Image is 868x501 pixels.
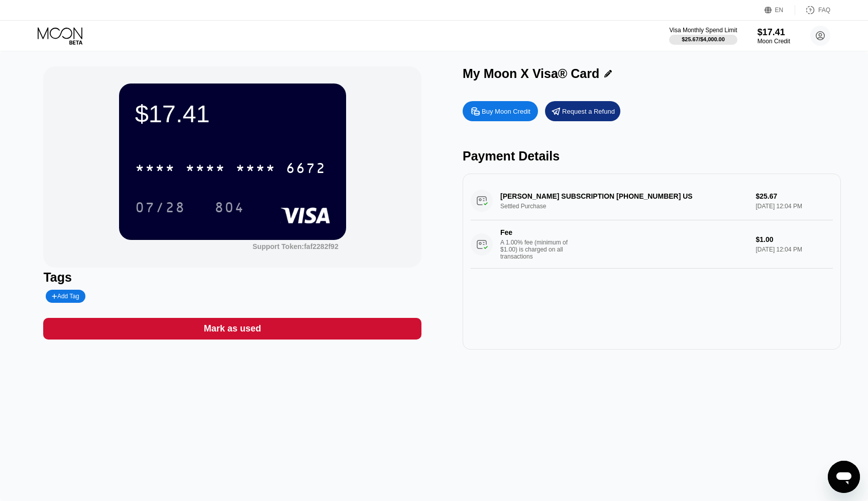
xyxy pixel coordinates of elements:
[43,270,421,285] div: Tags
[818,7,830,14] div: FAQ
[757,27,790,38] div: $17.41
[463,101,538,121] div: Buy Moon Credit
[682,36,725,42] div: $25.67 / $4,000.00
[204,323,261,335] div: Mark as used
[128,195,193,220] div: 07/28
[482,107,530,116] div: Buy Moon Credit
[500,228,571,236] div: Fee
[253,242,339,251] div: Support Token:faf2282f92
[669,27,737,34] div: Visa Monthly Spend Limit
[253,242,339,251] div: Support Token: faf2282f92
[135,201,185,217] div: 07/28
[757,38,790,45] div: Moon Credit
[755,235,832,243] div: $1.00
[46,290,85,303] div: Add Tag
[775,7,784,14] div: EN
[500,239,576,260] div: A 1.00% fee (minimum of $1.00) is charged on all transactions
[765,5,795,15] div: EN
[43,318,421,340] div: Mark as used
[545,101,620,121] div: Request a Refund
[828,461,860,493] iframe: Button to launch messaging window
[471,220,833,269] div: FeeA 1.00% fee (minimum of $1.00) is charged on all transactions$1.00[DATE] 12:04 PM
[795,5,830,15] div: FAQ
[207,195,252,220] div: 804
[135,100,330,128] div: $17.41
[463,66,599,81] div: My Moon X Visa® Card
[755,246,832,253] div: [DATE] 12:04 PM
[286,161,326,178] div: 6672
[757,27,790,45] div: $17.41Moon Credit
[52,293,79,300] div: Add Tag
[562,107,615,116] div: Request a Refund
[214,201,245,217] div: 804
[669,27,737,45] div: Visa Monthly Spend Limit$25.67/$4,000.00
[463,149,841,163] div: Payment Details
